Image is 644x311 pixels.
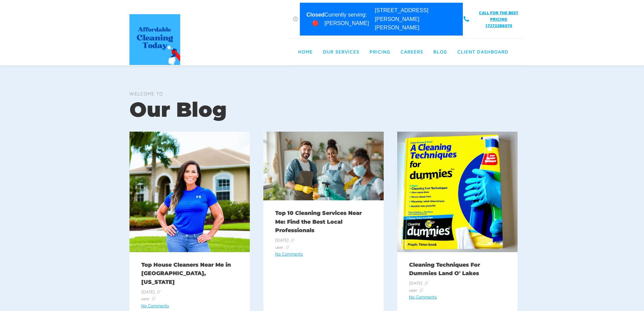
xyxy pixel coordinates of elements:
a: Blog [428,41,452,62]
h2: Top 10 Cleaning Services Near Me: Find the Best Local Professionals [275,209,372,235]
div: user [141,295,169,302]
img: affordable cleaning today Logo [129,14,180,65]
a: CALL FOR THE BEST PRICING17272286075 [478,9,519,29]
a: Our Services [318,41,364,62]
img: Top 10 Cleaning Services Near Me Find the Best Local Professionals [263,132,384,201]
div: [DATE] [275,237,303,244]
img: Clock Affordable Cleaning Today [293,17,298,21]
a: No Comments [409,294,437,299]
a: No Comments [275,251,303,257]
a: Pricing [364,41,396,62]
h1: Our Blog [129,98,227,121]
h2: Cleaning Techniques For Dummies Land O' Lakes [409,261,506,278]
div: [DATE] [141,289,169,295]
div: Currently serving: [PERSON_NAME] [325,10,375,28]
img: Cleaning Techniques For Dummies Land O' Lakes [397,132,518,252]
a: Home [293,41,318,62]
div: user [409,287,437,294]
div: WELCOME TO [129,91,163,96]
div: [DATE] [409,280,437,287]
div: user [275,244,303,251]
div: [STREET_ADDRESS][PERSON_NAME][PERSON_NAME] [375,6,456,32]
span: Closed 🔴 [307,10,325,28]
a: Client Dashboard [452,41,514,62]
a: No Comments [141,303,169,308]
a: Careers [396,41,428,62]
h2: Top House Cleaners Near Me in [GEOGRAPHIC_DATA], [US_STATE] [141,261,238,287]
img: Top House Cleaners Near Me in Land O' Lakes, Florida [129,132,250,252]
